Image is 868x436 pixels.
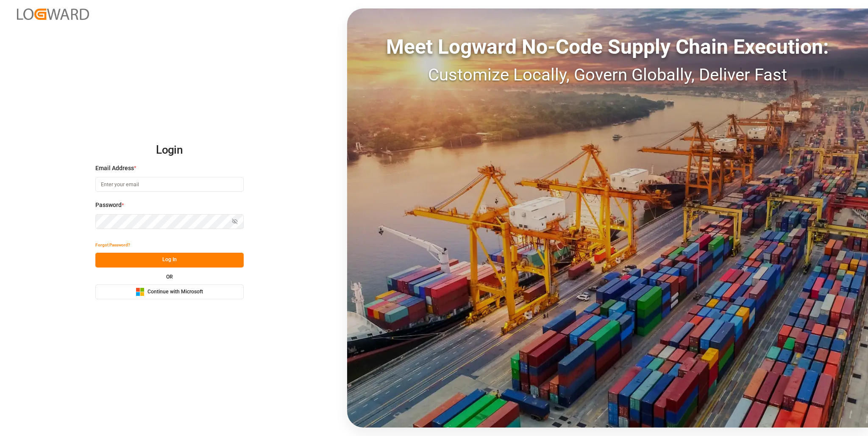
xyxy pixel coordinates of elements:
[166,274,173,279] small: OR
[95,177,244,192] input: Enter your email
[147,288,203,296] span: Continue with Microsoft
[95,238,130,253] button: Forgot Password?
[17,8,89,20] img: Logward_new_orange.png
[95,164,134,173] span: Email Address
[347,32,868,62] div: Meet Logward No-Code Supply Chain Execution:
[95,284,244,299] button: Continue with Microsoft
[95,137,244,164] h2: Login
[95,253,244,268] button: Log In
[95,201,122,210] span: Password
[347,62,868,88] div: Customize Locally, Govern Globally, Deliver Fast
